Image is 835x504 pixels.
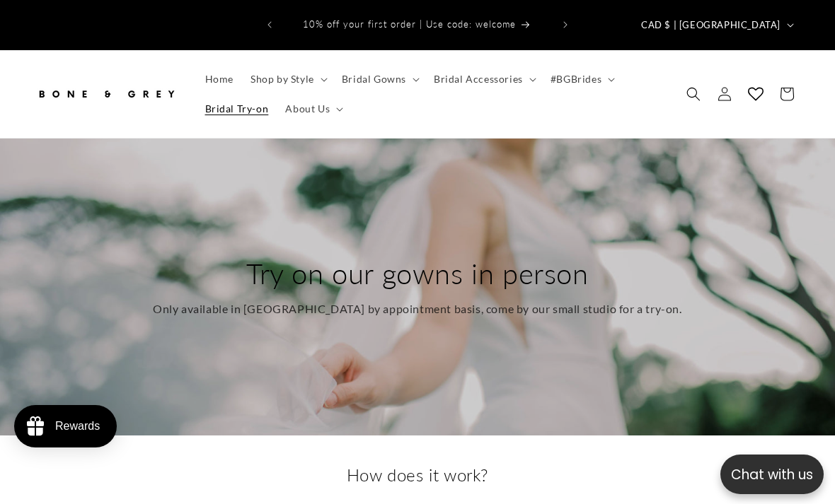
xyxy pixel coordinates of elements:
[641,18,781,33] span: CAD $ | [GEOGRAPHIC_DATA]
[550,11,581,38] button: Next announcement
[197,94,277,124] a: Bridal Try-on
[633,11,800,38] button: CAD $ | [GEOGRAPHIC_DATA]
[142,464,693,486] h2: How does it work?
[720,464,824,485] p: Chat with us
[205,73,234,86] span: Home
[153,255,682,292] h2: Try on our gowns in person
[285,102,330,115] span: About Us
[197,64,242,94] a: Home
[551,73,601,86] span: #BGBrides
[153,299,682,320] p: Only available in [GEOGRAPHIC_DATA] by appointment basis, come by our small studio for a try-on.
[254,11,285,38] button: Previous announcement
[30,73,183,115] a: Bone and Grey Bridal
[205,102,269,115] span: Bridal Try-on
[342,73,406,86] span: Bridal Gowns
[333,64,425,94] summary: Bridal Gowns
[434,73,523,86] span: Bridal Accessories
[35,78,177,110] img: Bone and Grey Bridal
[55,420,100,433] div: Rewards
[250,73,314,86] span: Shop by Style
[678,78,709,110] summary: Search
[720,455,824,494] button: Open chatbox
[277,94,349,124] summary: About Us
[425,64,542,94] summary: Bridal Accessories
[242,64,333,94] summary: Shop by Style
[303,18,516,30] span: 10% off your first order | Use code: welcome
[542,64,621,94] summary: #BGBrides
